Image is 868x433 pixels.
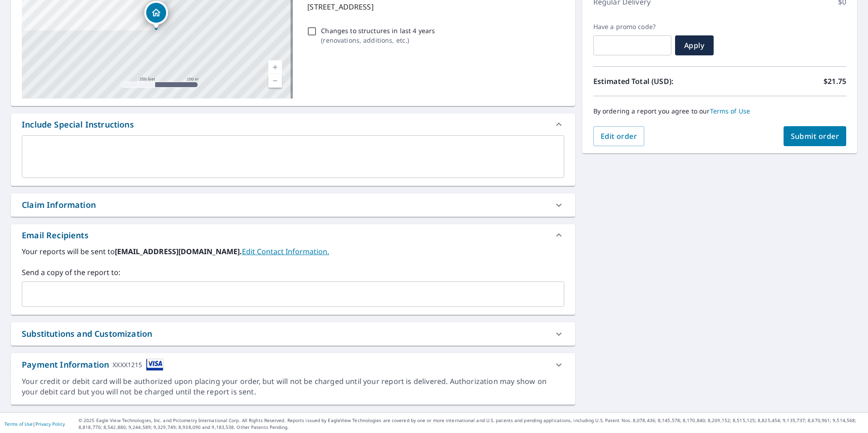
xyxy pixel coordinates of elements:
[307,1,560,12] p: [STREET_ADDRESS]
[5,421,65,427] p: |
[11,193,575,216] div: Claim Information
[22,229,89,241] div: Email Recipients
[593,76,720,87] p: Estimated Total (USD):
[675,35,714,55] button: Apply
[268,60,282,74] a: Current Level 17, Zoom In
[5,421,33,427] a: Terms of Use
[682,40,706,50] span: Apply
[268,74,282,88] a: Current Level 17, Zoom Out
[11,113,575,135] div: Include Special Instructions
[11,322,575,345] div: Substitutions and Customization
[22,376,564,397] div: Your credit or debit card will be authorized upon placing your order, but will not be charged unt...
[146,359,163,371] img: cardImage
[242,246,329,256] a: EditContactInfo
[784,126,847,146] button: Submit order
[35,421,65,427] a: Privacy Policy
[144,1,168,29] div: Dropped pin, building 1, Residential property, 11017 Valencia Ave Seminole, FL 33772
[791,131,839,141] span: Submit order
[321,35,435,45] p: ( renovations, additions, etc. )
[22,199,96,211] div: Claim Information
[113,359,142,371] div: XXXX1215
[593,107,846,115] p: By ordering a report you agree to our
[22,118,134,131] div: Include Special Instructions
[824,76,846,87] p: $21.75
[22,246,564,257] label: Your reports will be sent to
[11,353,575,376] div: Payment InformationXXXX1215cardImage
[601,131,637,141] span: Edit order
[321,26,435,35] p: Changes to structures in last 4 years
[593,23,671,31] label: Have a promo code?
[11,224,575,246] div: Email Recipients
[710,107,750,115] a: Terms of Use
[22,359,163,371] div: Payment Information
[22,267,564,278] label: Send a copy of the report to:
[22,328,152,340] div: Substitutions and Customization
[115,246,242,256] b: [EMAIL_ADDRESS][DOMAIN_NAME].
[79,417,863,431] p: © 2025 Eagle View Technologies, Inc. and Pictometry International Corp. All Rights Reserved. Repo...
[593,126,645,146] button: Edit order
